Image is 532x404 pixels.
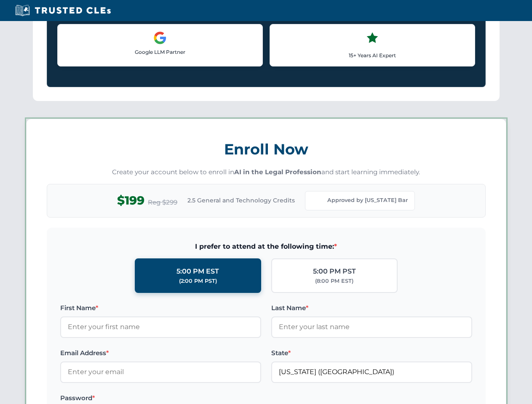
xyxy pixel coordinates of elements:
[60,241,472,252] span: I prefer to attend at the following time:
[60,316,261,338] input: Enter your first name
[271,316,472,338] input: Enter your last name
[13,4,113,17] img: Trusted CLEs
[176,266,219,277] div: 5:00 PM EST
[313,266,356,277] div: 5:00 PM PST
[271,361,472,383] input: Florida (FL)
[327,196,408,205] span: Approved by [US_STATE] Bar
[60,393,261,403] label: Password
[271,348,472,358] label: State
[187,196,295,205] span: 2.5 General and Technology Credits
[60,303,261,313] label: First Name
[234,168,321,176] strong: AI in the Legal Profession
[60,361,261,383] input: Enter your email
[117,191,144,210] span: $199
[271,303,472,313] label: Last Name
[47,167,486,177] p: Create your account below to enroll in and start learning immediately.
[64,48,256,56] p: Google LLM Partner
[148,197,177,207] span: Reg $299
[312,195,324,207] img: Florida Bar
[179,277,217,285] div: (2:00 PM PST)
[315,277,353,285] div: (8:00 PM EST)
[153,31,167,45] img: Google
[277,51,468,59] p: 15+ Years AI Expert
[47,136,486,162] h3: Enroll Now
[60,348,261,358] label: Email Address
